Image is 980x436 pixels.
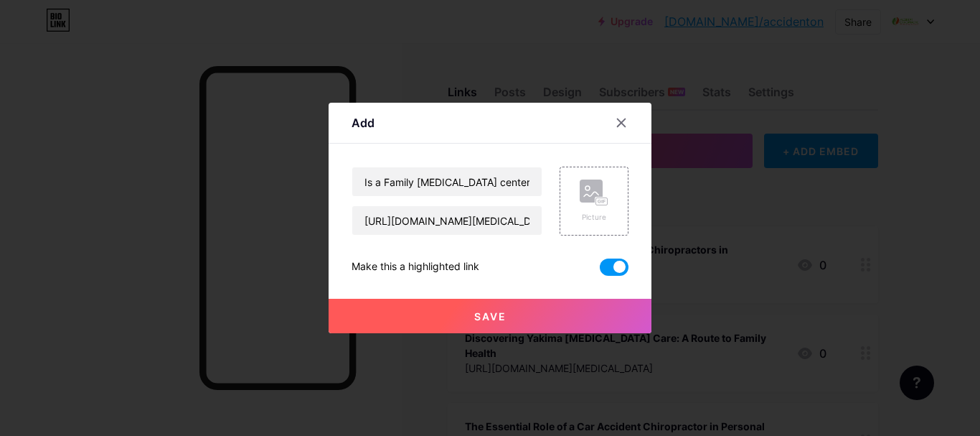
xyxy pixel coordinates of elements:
div: Make this a highlighted link [352,259,479,276]
div: Add [352,114,374,131]
input: URL [352,206,542,235]
div: Picture [580,212,608,223]
span: Save [474,310,507,323]
input: Title [352,167,542,196]
button: Save [329,299,651,333]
